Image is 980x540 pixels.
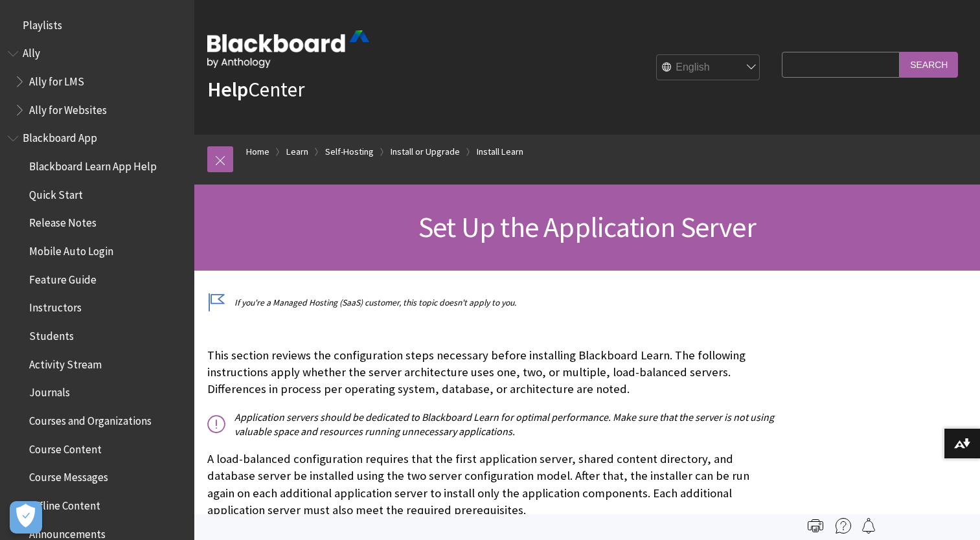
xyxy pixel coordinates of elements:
[207,297,775,309] p: If you're a Managed Hosting (SaaS) customer, this topic doesn't apply to you.
[808,518,823,534] img: Print
[8,43,187,121] nav: Book outline for Anthology Ally Help
[29,495,100,512] span: Offline Content
[477,144,523,160] a: Install Learn
[29,212,97,230] span: Release Notes
[861,518,876,534] img: Follow this page
[391,144,460,160] a: Install or Upgrade
[418,209,756,245] span: Set Up the Application Server
[836,518,851,534] img: More help
[286,144,308,160] a: Learn
[657,55,760,81] select: Site Language Selector
[207,76,304,102] a: HelpCenter
[207,451,775,519] p: A load-balanced configuration requires that the first application server, shared content director...
[246,144,269,160] a: Home
[29,325,74,343] span: Students
[29,354,102,371] span: Activity Stream
[29,71,84,88] span: Ally for LMS
[29,155,157,173] span: Blackboard Learn App Help
[29,269,97,286] span: Feature Guide
[29,297,82,315] span: Instructors
[23,128,97,145] span: Blackboard App
[29,99,107,117] span: Ally for Websites
[8,14,187,36] nav: Book outline for Playlists
[325,144,374,160] a: Self-Hosting
[29,467,108,484] span: Course Messages
[29,410,152,427] span: Courses and Organizations
[207,410,775,439] p: Application servers should be dedicated to Blackboard Learn for optimal performance. Make sure th...
[29,438,102,456] span: Course Content
[207,30,369,68] img: Blackboard by Anthology
[29,240,113,258] span: Mobile Auto Login
[10,501,42,534] button: Open Preferences
[29,382,70,399] span: Journals
[900,52,958,77] input: Search
[23,14,62,32] span: Playlists
[23,43,40,60] span: Ally
[207,347,775,398] p: This section reviews the configuration steps necessary before installing Blackboard Learn. The fo...
[29,184,83,201] span: Quick Start
[207,76,248,102] strong: Help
